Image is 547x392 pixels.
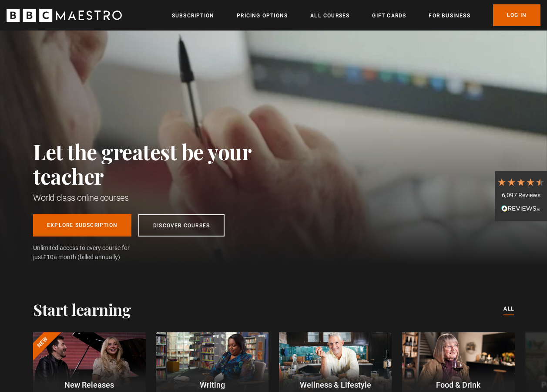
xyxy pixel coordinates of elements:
img: REVIEWS.io [501,205,540,211]
a: For business [429,11,470,20]
h2: Start learning [33,300,131,318]
h2: Let the greatest be your teacher [33,139,290,188]
a: Discover Courses [138,214,225,237]
div: 4.7 Stars [497,177,545,187]
a: Pricing Options [237,11,288,20]
a: Gift Cards [372,11,406,20]
nav: Primary [172,4,540,26]
a: All [503,304,514,314]
h1: World-class online courses [33,192,290,204]
a: Subscription [172,11,214,20]
span: Unlimited access to every course for just a month (billed annually) [33,243,151,262]
svg: BBC Maestro [7,9,122,22]
span: £10 [43,253,54,260]
a: Log In [493,4,540,26]
div: 6,097 Reviews [497,191,545,200]
div: 6,097 ReviewsRead All Reviews [495,171,547,221]
div: Read All Reviews [497,204,545,215]
a: Explore Subscription [33,214,131,237]
a: All Courses [310,11,349,20]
